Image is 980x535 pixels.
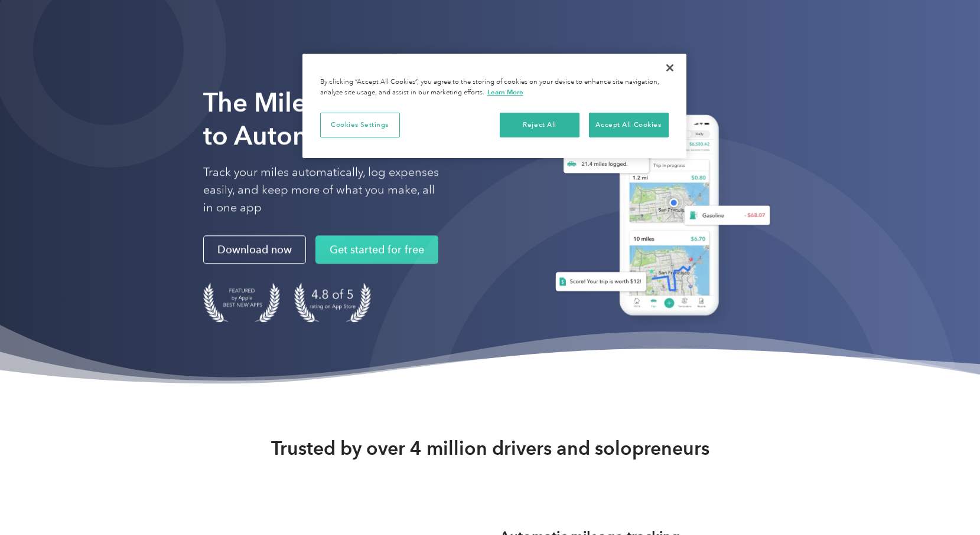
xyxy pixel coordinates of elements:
strong: Trusted by over 4 million drivers and solopreneurs [271,436,709,460]
button: Close [657,55,683,81]
button: Reject All [500,113,579,137]
a: Download now [203,235,306,264]
a: More information about your privacy, opens in a new tab [487,88,523,96]
img: 4.9 out of 5 stars on the app store [294,283,371,322]
img: Badge for Featured by Apple Best New Apps [203,283,280,322]
div: Privacy [302,54,686,158]
button: Cookies Settings [320,113,400,137]
div: Cookie banner [302,54,686,158]
button: Accept All Cookies [589,113,669,137]
a: Get started for free [315,235,438,264]
div: By clicking “Accept All Cookies”, you agree to the storing of cookies on your device to enhance s... [320,77,669,98]
p: Track your miles automatically, log expenses easily, and keep more of what you make, all in one app [203,163,439,216]
strong: The Mileage Tracking App to Automate Your Logs [203,87,516,151]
